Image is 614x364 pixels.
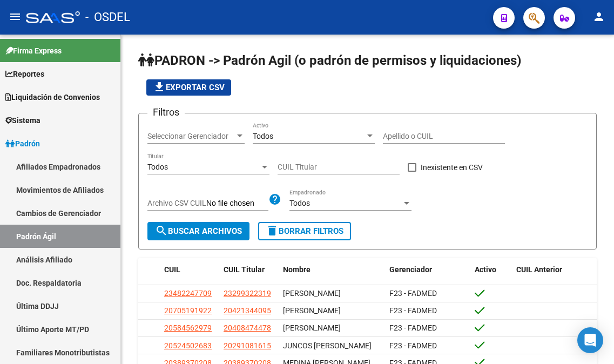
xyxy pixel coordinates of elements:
[164,289,212,298] span: 23482247709
[155,224,168,237] mat-icon: search
[224,289,271,298] span: 23299322319
[470,258,512,281] datatable-header-cell: Activo
[266,224,279,237] mat-icon: delete
[85,5,130,29] span: - OSDEL
[577,327,603,353] div: Open Intercom Messenger
[421,161,483,174] span: Inexistente en CSV
[224,265,265,274] span: CUIL Titular
[389,323,437,332] span: F23 - FADMED
[138,53,521,68] span: PADRON -> Padrón Agil (o padrón de permisos y liquidaciones)
[147,222,249,240] button: Buscar Archivos
[147,199,206,207] span: Archivo CSV CUIL
[5,91,100,103] span: Liquidación de Convenios
[164,306,212,315] span: 20705191922
[155,226,242,236] span: Buscar Archivos
[164,341,212,350] span: 20524502683
[512,258,597,281] datatable-header-cell: CUIL Anterior
[146,79,231,96] button: Exportar CSV
[289,199,310,207] span: Todos
[389,289,437,298] span: F23 - FADMED
[9,10,22,23] mat-icon: menu
[266,226,343,236] span: Borrar Filtros
[253,132,273,140] span: Todos
[164,265,180,274] span: CUIL
[385,258,470,281] datatable-header-cell: Gerenciador
[5,114,41,126] span: Sistema
[160,258,219,281] datatable-header-cell: CUIL
[147,105,185,120] h3: Filtros
[283,323,341,332] span: [PERSON_NAME]
[153,80,166,93] mat-icon: file_download
[516,265,562,274] span: CUIL Anterior
[389,306,437,315] span: F23 - FADMED
[224,323,271,332] span: 20408474478
[224,341,271,350] span: 20291081615
[5,68,44,80] span: Reportes
[164,323,212,332] span: 20584562979
[206,199,268,208] input: Archivo CSV CUIL
[389,265,432,274] span: Gerenciador
[147,132,235,141] span: Seleccionar Gerenciador
[153,83,225,92] span: Exportar CSV
[219,258,279,281] datatable-header-cell: CUIL Titular
[283,289,341,298] span: [PERSON_NAME]
[279,258,385,281] datatable-header-cell: Nombre
[592,10,605,23] mat-icon: person
[389,341,437,350] span: F23 - FADMED
[283,341,372,350] span: JUNCOS [PERSON_NAME]
[283,306,341,315] span: [PERSON_NAME]
[224,306,271,315] span: 20421344095
[268,193,281,206] mat-icon: help
[147,163,168,171] span: Todos
[475,265,496,274] span: Activo
[258,222,351,240] button: Borrar Filtros
[5,138,40,150] span: Padrón
[283,265,311,274] span: Nombre
[5,45,62,57] span: Firma Express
